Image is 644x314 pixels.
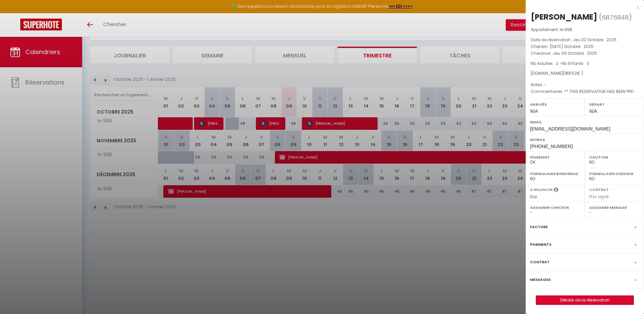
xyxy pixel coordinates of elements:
[530,126,610,131] span: [EMAIL_ADDRESS][DOMAIN_NAME]
[530,170,580,177] label: Formulaire Bienvenue
[530,241,551,248] label: Paiements
[531,88,639,95] p: Commentaires :
[589,154,640,161] label: Caution
[530,187,553,193] label: A relancer
[530,259,550,266] label: Contrat
[589,194,609,199] span: Pas signé
[599,13,632,22] span: ( )
[589,108,597,114] span: N/A
[530,108,538,114] span: N/A
[565,70,577,76] span: 188.52
[563,70,583,76] span: ( € )
[531,26,639,33] p: Appartement :
[589,204,640,211] label: Assigner Menage
[526,3,639,11] div: x
[530,136,640,143] label: Mobile
[602,13,629,22] span: 6876848
[589,170,640,177] label: Formulaire Checkin
[531,81,639,88] p: Notes :
[589,187,609,191] label: Contrat
[531,50,639,57] p: Checkout :
[531,43,639,50] p: Checkin :
[562,61,589,66] span: Nb Enfants : 0
[560,27,572,32] span: le 99B
[531,70,639,77] div: [DOMAIN_NAME]
[531,61,589,66] span: Nb Adultes : 2 -
[554,187,558,194] i: Sélectionner OUI si vous souhaiter envoyer les séquences de messages post-checkout
[530,204,580,211] label: Assigner Checkin
[573,37,617,43] span: Jeu 02 Octobre . 2025
[589,101,640,108] label: Départ
[531,11,597,22] div: [PERSON_NAME]
[536,296,634,305] a: Détails de la réservation
[553,50,597,56] span: Jeu 09 Octobre . 2025
[550,44,594,49] span: [DATE] Octobre . 2025
[544,82,547,88] span: -
[536,295,634,305] button: Détails de la réservation
[530,119,640,125] label: Email
[530,101,580,108] label: Arrivée
[530,223,548,231] label: Facture
[530,154,580,161] label: Paiement
[530,276,551,283] label: Messages
[531,37,639,43] p: Date de réservation :
[530,144,573,149] span: [PHONE_NUMBER]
